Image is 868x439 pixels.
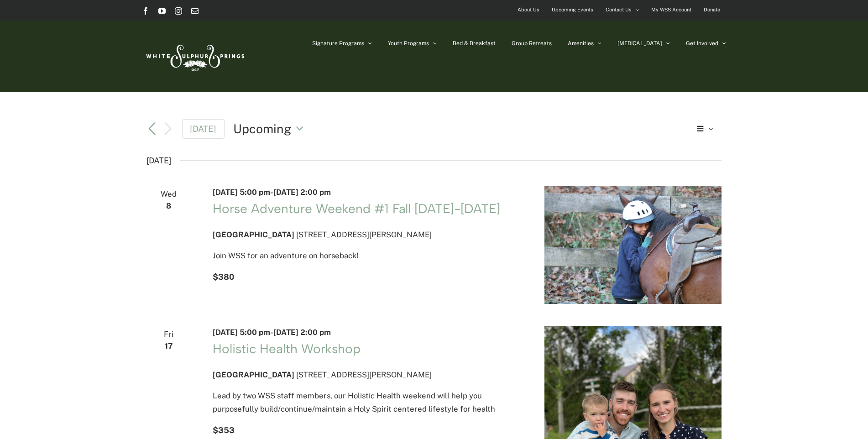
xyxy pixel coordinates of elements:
[518,3,539,16] span: About Us
[453,41,496,46] span: Bed & Breakfast
[146,328,191,341] span: Fri
[213,425,235,435] span: $353
[704,3,720,16] span: Donate
[651,3,691,16] span: My WSS Account
[213,389,523,416] p: Lead by two WSS staff members, our Holistic Health weekend will help you purposefully build/conti...
[686,21,726,66] a: Get Involved
[312,21,372,66] a: Signature Programs
[686,41,718,46] span: Get Involved
[273,188,331,197] span: [DATE] 2:00 pm
[213,272,234,282] span: $380
[162,121,173,136] button: Next Events
[312,21,726,66] nav: Main Menu
[617,21,670,66] a: [MEDICAL_DATA]
[213,341,361,356] a: Holistic Health Workshop
[568,21,601,66] a: Amenities
[142,7,149,15] a: Facebook
[544,186,722,304] img: IMG_1414
[213,370,294,379] span: [GEOGRAPHIC_DATA]
[233,120,292,137] span: Upcoming
[146,188,191,201] span: Wed
[512,41,552,46] span: Group Retreats
[213,201,500,216] a: Horse Adventure Weekend #1 Fall [DATE]-[DATE]
[296,370,432,379] span: [STREET_ADDRESS][PERSON_NAME]
[213,230,294,239] span: [GEOGRAPHIC_DATA]
[312,41,364,46] span: Signature Programs
[617,41,662,46] span: [MEDICAL_DATA]
[175,7,182,15] a: Instagram
[146,153,171,168] time: [DATE]
[388,41,429,46] span: Youth Programs
[213,328,331,337] time: -
[453,21,496,66] a: Bed & Breakfast
[213,328,270,337] span: [DATE] 5:00 pm
[146,123,157,134] a: Previous Events
[158,7,166,15] a: YouTube
[296,230,432,239] span: [STREET_ADDRESS][PERSON_NAME]
[568,41,594,46] span: Amenities
[233,120,309,137] button: Upcoming
[146,340,191,353] span: 17
[213,188,331,197] time: -
[191,7,199,15] a: Email
[142,35,247,78] img: White Sulphur Springs Logo
[213,188,270,197] span: [DATE] 5:00 pm
[182,119,225,139] a: [DATE]
[273,328,331,337] span: [DATE] 2:00 pm
[213,249,523,262] p: Join WSS for an adventure on horseback!
[552,3,593,16] span: Upcoming Events
[388,21,437,66] a: Youth Programs
[146,199,191,213] span: 8
[606,3,632,16] span: Contact Us
[512,21,552,66] a: Group Retreats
